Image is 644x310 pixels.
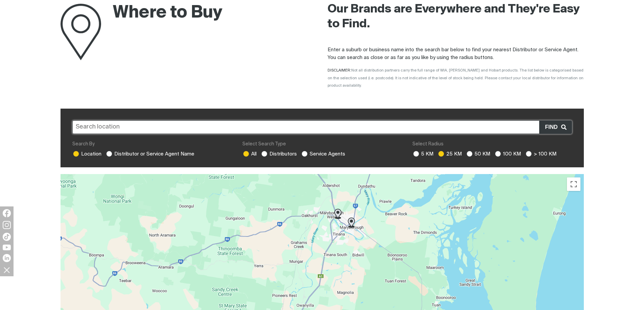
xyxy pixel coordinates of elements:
input: Search location [72,120,572,134]
label: Location [72,151,101,157]
img: hide socials [1,264,13,276]
div: Select Search Type [242,141,402,148]
label: All [242,151,257,157]
div: Select Radius [412,141,572,148]
h1: Where to Buy [61,2,222,24]
button: Toggle fullscreen view [567,177,580,191]
button: Find [539,121,571,134]
img: TikTok [3,233,11,241]
label: 50 KM [466,151,490,157]
label: 5 KM [412,151,433,157]
label: Distributor or Service Agent Name [105,151,194,157]
img: YouTube [3,245,11,250]
span: DISCLAIMER: [328,68,583,87]
h2: Our Brands are Everywhere and They're Easy to Find. [328,2,584,32]
label: 25 KM [437,151,462,157]
label: 100 KM [494,151,521,157]
label: > 100 KM [525,151,556,157]
label: Service Agents [301,151,345,157]
span: Not all distribution partners carry the full range of WIA, [PERSON_NAME] and Hobart products. The... [328,68,583,87]
img: Facebook [3,209,11,217]
div: Search By [72,141,232,148]
label: Distributors [261,151,297,157]
img: LinkedIn [3,254,11,262]
p: Enter a suburb or business name into the search bar below to find your nearest Distributor or Ser... [328,46,584,61]
img: Instagram [3,221,11,229]
span: Find [545,123,561,132]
